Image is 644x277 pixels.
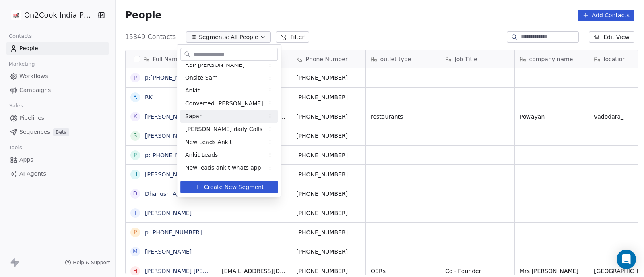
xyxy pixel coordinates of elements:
span: New Leads Ankit [185,138,232,146]
span: Create New Segment [204,183,264,191]
span: New leads ankit whats app [185,164,261,172]
button: Create New Segment [180,181,278,193]
span: Ankit [185,86,200,95]
span: Sapan [185,112,203,121]
span: Ankit Leads [185,151,218,159]
span: Onsite Sam [185,74,218,82]
span: RSP [PERSON_NAME] [185,61,245,69]
span: [PERSON_NAME] daily Calls [185,125,262,133]
span: Converted [PERSON_NAME] [185,99,263,108]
